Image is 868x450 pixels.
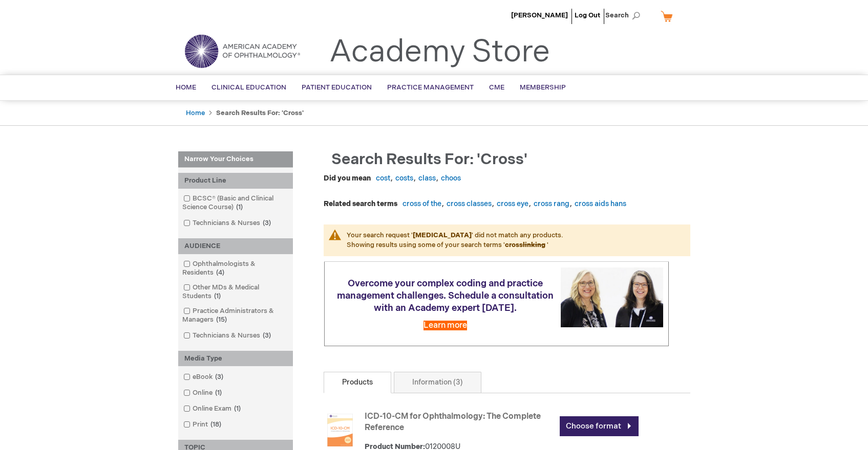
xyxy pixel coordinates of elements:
a: class [418,174,436,183]
span: Membership [520,83,566,92]
span: 1 [234,203,245,211]
a: cost [376,174,390,183]
a: ICD-10-CM for Ophthalmology: The Complete Reference [365,412,541,433]
span: Clinical Education [211,83,286,92]
span: Search [605,5,644,26]
img: ICD-10-CM for Ophthalmology: The Complete Reference [324,414,356,446]
strike: linking [523,241,545,249]
a: cross aids hans [575,199,626,208]
span: Overcome your complex coding and practice management challenges. Schedule a consultation with an ... [337,278,554,313]
a: Choose format [560,416,639,436]
span: Home [176,83,196,92]
a: Practice Administrators & Managers15 [181,306,290,325]
a: Print18 [181,420,225,430]
a: cross classes [447,199,492,208]
strong: [MEDICAL_DATA] [413,231,472,239]
span: 1 [213,389,224,397]
dt: Related search terms [324,199,397,209]
span: Patient Education [302,83,372,92]
div: AUDIENCE [178,238,293,254]
span: 4 [214,268,227,277]
a: Online1 [181,388,226,398]
span: 3 [213,373,226,381]
a: Products [324,372,391,393]
span: 3 [260,219,273,227]
img: Schedule a consultation with an Academy expert today [561,267,663,327]
a: cross rang [534,199,569,208]
a: choos [441,174,461,183]
a: BCSC® (Basic and Clinical Science Course)1 [181,194,290,212]
div: Product Line [178,173,293,189]
a: Information (3) [394,372,481,393]
p: Your search request ' ' did not match any products. Showing results using some of your search ter... [324,224,690,256]
a: Academy Store [329,34,550,71]
span: 18 [208,420,224,429]
a: Ophthalmologists & Residents4 [181,259,290,278]
a: Other MDs & Medical Students1 [181,283,290,301]
a: [PERSON_NAME] [511,11,568,19]
a: cross eye [497,199,528,208]
strong: Narrow Your Choices [178,151,293,168]
span: 1 [231,404,243,413]
strong: Search results for: 'cross' [216,109,304,117]
div: Media Type [178,351,293,367]
span: 3 [260,331,273,340]
a: eBook3 [181,372,227,382]
a: Home [186,109,205,117]
a: Technicians & Nurses3 [181,218,275,228]
a: Log Out [575,11,600,19]
dt: Did you mean [324,173,371,184]
span: Search results for: 'cross' [331,150,527,169]
a: Technicians & Nurses3 [181,331,275,341]
a: cross of the [403,199,441,208]
a: Online Exam1 [181,404,245,414]
span: 15 [214,316,229,324]
a: costs [395,174,413,183]
strong: cross [505,241,547,249]
span: CME [489,83,504,92]
span: 1 [211,292,223,300]
a: Learn more [424,321,467,330]
span: Practice Management [387,83,474,92]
